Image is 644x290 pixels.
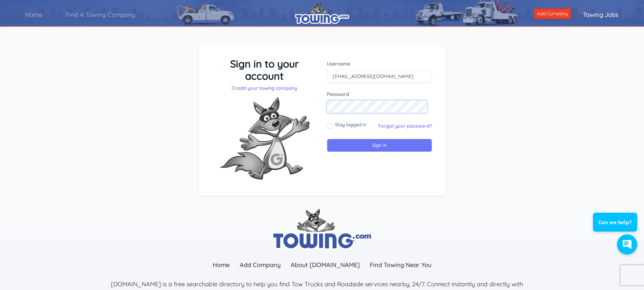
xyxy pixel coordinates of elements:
[378,123,432,129] a: Forgot your password?
[14,5,54,24] a: Home
[327,91,432,98] label: Password
[286,258,365,272] a: About [DOMAIN_NAME]
[365,258,436,272] a: Find Towing Near You
[327,139,432,152] input: Sign in
[335,121,366,128] label: Stay logged in
[235,258,286,272] a: Add Company
[54,5,147,24] a: Find A Towing Company
[237,85,297,91] a: add your towing company
[212,58,317,82] h3: Sign in to your account
[295,2,349,24] img: logo.png
[212,85,317,91] p: Or
[327,60,432,67] label: Username
[214,91,315,185] img: Fox-Excited.png
[271,209,373,250] img: towing
[534,8,571,19] a: Add Company
[208,258,235,272] a: Home
[589,194,644,261] iframe: Conversations
[571,5,630,24] a: Towing Jobs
